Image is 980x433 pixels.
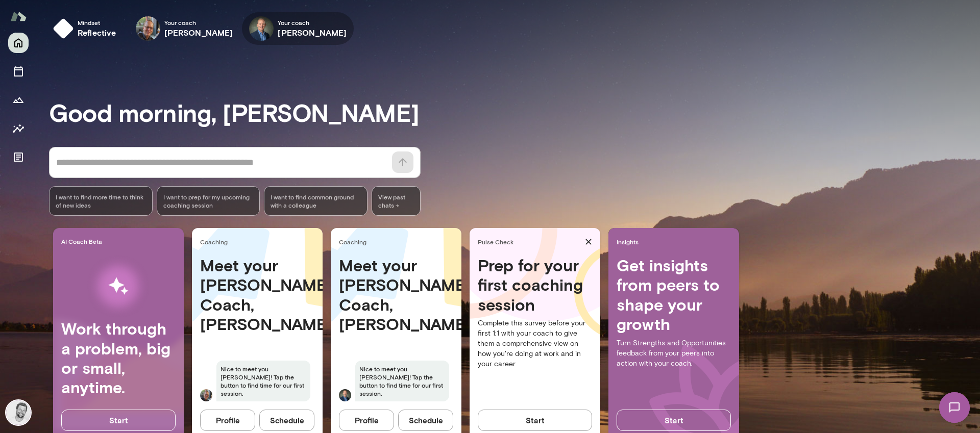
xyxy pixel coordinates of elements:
[259,410,314,431] button: Schedule
[8,33,29,53] button: Home
[10,7,27,26] img: Mento
[617,238,735,246] span: Insights
[164,18,233,27] span: Your coach
[478,256,592,314] h4: Prep for your first coaching session
[242,12,354,45] div: Michael AldenYour coach[PERSON_NAME]
[278,27,347,39] h6: [PERSON_NAME]
[372,186,421,216] span: View past chats ->
[278,18,347,27] span: Your coach
[49,12,125,45] button: Mindsetreflective
[264,186,367,216] div: I want to find common ground with a colleague
[49,98,980,126] h3: Good morning, [PERSON_NAME]
[78,27,116,39] h6: reflective
[56,193,146,209] span: I want to find more time to think of new ideas
[617,338,731,369] p: Turn Strengths and Opportunities feedback from your peers into action with your coach.
[164,27,233,39] h6: [PERSON_NAME]
[8,90,29,110] button: Growth Plan
[8,61,29,82] button: Sessions
[8,118,29,139] button: Insights
[200,256,314,334] h4: Meet your [PERSON_NAME] Coach, [PERSON_NAME]
[200,238,318,246] span: Coaching
[617,410,731,431] button: Start
[216,361,310,401] span: Nice to meet you [PERSON_NAME]! Tap the button to find time for our first session.
[339,238,457,246] span: Coaching
[163,193,254,209] span: I want to prep for my upcoming coaching session
[478,410,592,431] button: Start
[398,410,453,431] button: Schedule
[249,16,274,41] img: Michael Alden
[339,256,453,334] h4: Meet your [PERSON_NAME] Coach, [PERSON_NAME]
[136,16,160,41] img: Steve Oliver
[339,410,394,431] button: Profile
[49,186,153,216] div: I want to find more time to think of new ideas
[61,319,176,397] h4: Work through a problem, big or small, anytime.
[53,18,73,39] img: mindset
[129,12,240,45] div: Steve OliverYour coach[PERSON_NAME]
[78,18,116,27] span: Mindset
[478,318,592,369] p: Complete this survey before your first 1:1 with your coach to give them a comprehensive view on h...
[355,361,449,401] span: Nice to meet you [PERSON_NAME]! Tap the button to find time for our first session.
[617,256,731,334] h4: Get insights from peers to shape your growth
[200,389,212,401] img: Steve Oliver Oliver
[478,238,581,246] span: Pulse Check
[61,410,176,431] button: Start
[73,254,164,319] img: AI Workflows
[157,186,260,216] div: I want to prep for my upcoming coaching session
[271,193,361,209] span: I want to find common ground with a colleague
[339,389,351,401] img: Michael Alden Alden
[61,237,180,245] span: AI Coach Beta
[8,147,29,167] button: Documents
[6,400,31,425] img: Stephen Jensen
[200,410,255,431] button: Profile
